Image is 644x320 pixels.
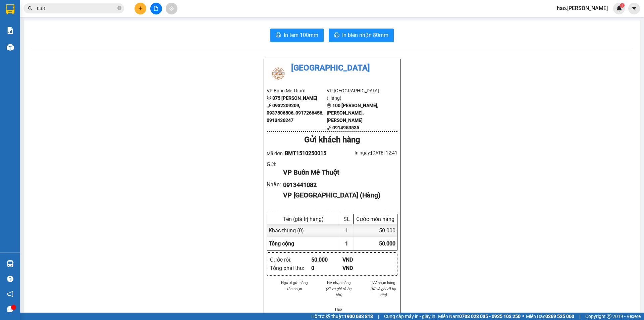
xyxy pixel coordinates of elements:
div: 50.000 [311,256,342,264]
div: VND [342,264,374,272]
span: 50.000 [379,240,395,247]
li: NV nhận hàng [325,280,353,286]
li: VP [GEOGRAPHIC_DATA] (Hàng) [327,87,387,102]
span: 1 [621,3,623,8]
strong: 1900 633 818 [344,314,373,319]
div: Cước món hàng [355,216,395,222]
button: caret-down [628,3,640,14]
strong: 0369 525 060 [545,314,574,319]
span: environment [267,96,271,100]
b: 0932209209, 0937506506, 0917266456, 0913436247 [267,103,323,123]
div: VP Buôn Mê Thuột [283,167,392,178]
button: file-add [150,3,162,14]
button: aim [166,3,177,14]
span: plus [138,6,143,11]
li: NV nhận hàng [369,280,397,286]
div: In ngày: [DATE] 12:41 [332,149,397,156]
div: 0 [311,264,342,272]
span: message [7,306,13,312]
div: VND [342,256,374,264]
span: Hỗ trợ kỹ thuật: [311,313,373,320]
img: warehouse-icon [7,260,14,267]
span: | [378,313,379,320]
span: ⚪️ [522,315,524,318]
img: logo-vxr [6,4,14,14]
b: 0914953535 [332,125,359,130]
li: Người gửi hàng xác nhận [280,280,309,292]
span: close-circle [117,6,121,10]
li: VP Buôn Mê Thuột [267,87,327,94]
span: phone [327,125,331,130]
span: file-add [154,6,158,11]
b: 100 [PERSON_NAME], [PERSON_NAME], [PERSON_NAME] [327,103,378,123]
button: plus [135,3,146,14]
div: 50.000 [354,224,397,237]
span: Tổng cộng [269,240,294,247]
div: 1 [340,224,354,237]
i: (Kí và ghi rõ họ tên) [326,286,352,297]
button: printerIn biên nhận 80mm [329,29,394,42]
img: solution-icon [7,27,14,34]
span: aim [169,6,174,11]
div: Tổng phải thu : [270,264,311,272]
span: caret-down [631,5,637,11]
span: In tem 100mm [284,31,318,39]
img: logo.jpg [267,62,290,85]
span: hao.[PERSON_NAME] [551,4,613,12]
span: 1 [345,240,348,247]
div: Tên (giá trị hàng) [269,216,338,222]
i: (Kí và ghi rõ họ tên) [370,286,396,297]
div: Nhận : [267,180,283,189]
div: Gửi : [267,160,283,169]
div: Gửi khách hàng [267,134,397,146]
span: | [579,313,580,320]
span: In biên nhận 80mm [342,31,388,39]
span: question-circle [7,276,13,282]
input: Tìm tên, số ĐT hoặc mã đơn [37,5,116,12]
b: 375 [PERSON_NAME] [272,95,317,101]
span: phone [267,103,271,108]
img: warehouse-icon [7,44,14,51]
span: Cung cấp máy in - giấy in: [384,313,436,320]
div: Cước rồi : [270,256,311,264]
span: notification [7,291,13,297]
div: Mã đơn: [267,149,332,157]
span: BMT1510250015 [285,150,326,156]
span: Khác - thùng (0) [269,227,304,234]
strong: 0708 023 035 - 0935 103 250 [459,314,521,319]
sup: 1 [620,3,625,8]
span: Miền Bắc [526,313,574,320]
div: 0913441082 [283,180,392,190]
li: [GEOGRAPHIC_DATA] [267,62,397,75]
span: printer [276,32,281,39]
div: VP [GEOGRAPHIC_DATA] (Hàng) [283,190,392,200]
button: printerIn tem 100mm [270,29,324,42]
span: printer [334,32,339,39]
img: icon-new-feature [616,5,622,11]
span: copyright [607,314,611,319]
div: SL [342,216,352,222]
span: Miền Nam [438,313,521,320]
span: environment [327,103,331,108]
span: close-circle [117,5,121,12]
li: Hảo [325,306,353,312]
span: search [28,6,33,11]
